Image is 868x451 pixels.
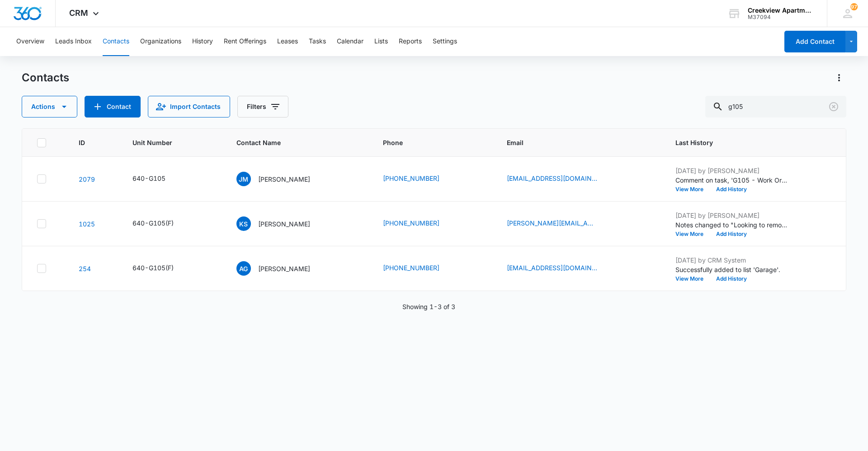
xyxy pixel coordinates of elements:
a: [EMAIL_ADDRESS][DOMAIN_NAME] [507,174,597,183]
button: History [192,27,213,56]
span: ID [79,138,98,147]
div: account name [748,7,814,14]
button: Calendar [337,27,363,56]
button: Add History [710,231,753,237]
div: Email - martinez2020painting@gmail.com - Select to Edit Field [507,174,613,184]
div: 640-G105(F) [132,263,174,272]
div: Phone - (970) 825-4440 - Select to Edit Field [383,174,456,184]
button: Add History [710,276,753,282]
p: [DATE] by CRM System [675,255,788,265]
button: View More [675,187,710,192]
div: notifications count [850,3,858,10]
p: [PERSON_NAME] [258,219,310,229]
div: Unit Number - 640-G105 - Select to Edit Field [132,174,182,184]
button: Overview [16,27,44,56]
a: [PHONE_NUMBER] [383,174,439,183]
button: View More [675,231,710,237]
button: Lists [374,27,388,56]
a: [PERSON_NAME][EMAIL_ADDRESS][PERSON_NAME][DOMAIN_NAME] [507,218,597,228]
span: Email [507,138,641,147]
a: [PHONE_NUMBER] [383,263,439,272]
button: Settings [433,27,457,56]
div: Phone - (214) 448-9749 - Select to Edit Field [383,218,456,229]
p: Comment on task, 'G105 - Work Order' "New combo alarm installed " [675,175,788,185]
a: [PHONE_NUMBER] [383,218,439,228]
button: Clear [826,99,841,114]
div: Unit Number - 640-G105(F) - Select to Edit Field [132,263,190,274]
div: Contact Name - Korey Stephens - Select to Edit Field [236,216,326,231]
button: Leads Inbox [55,27,92,56]
div: Unit Number - 640-G105(F) - Select to Edit Field [132,218,190,229]
span: JM [236,172,251,186]
div: Email - korey.stephens@gmail.com - Select to Edit Field [507,218,613,229]
button: Rent Offerings [224,27,266,56]
p: [PERSON_NAME] [258,174,310,184]
p: [PERSON_NAME] [258,264,310,273]
span: Contact Name [236,138,348,147]
button: Organizations [140,27,181,56]
span: Unit Number [132,138,215,147]
button: Actions [22,96,77,117]
h1: Contacts [22,71,69,85]
span: AG [236,261,251,276]
button: Leases [277,27,298,56]
span: 97 [850,3,858,10]
p: Successfully added to list 'Garage'. [675,265,788,274]
button: Reports [399,27,422,56]
div: Email - ashleygrover200271@gmail.com - Select to Edit Field [507,263,613,274]
span: KS [236,216,251,231]
div: Contact Name - Ashley Glover - Select to Edit Field [236,261,326,276]
button: Filters [237,96,288,117]
input: Search Contacts [705,96,846,117]
p: [DATE] by [PERSON_NAME] [675,166,788,175]
p: Showing 1-3 of 3 [402,302,455,311]
p: Notes changed to "Looking to remove in on June-August" [675,220,788,230]
div: Phone - (720) 614-6316 - Select to Edit Field [383,263,456,274]
div: 640-G105 [132,174,165,183]
a: [EMAIL_ADDRESS][DOMAIN_NAME] [507,263,597,272]
a: Navigate to contact details page for Korey Stephens [79,220,95,228]
a: Navigate to contact details page for Ashley Glover [79,265,91,272]
button: Add History [710,187,753,192]
div: account id [748,14,814,20]
button: Import Contacts [148,96,230,117]
button: Add Contact [784,31,845,52]
a: Navigate to contact details page for Jesus Martinez [79,175,95,183]
div: 640-G105(F) [132,218,174,228]
span: Phone [383,138,472,147]
button: Contacts [103,27,129,56]
p: [DATE] by [PERSON_NAME] [675,211,788,220]
div: Contact Name - Jesus Martinez - Select to Edit Field [236,172,326,186]
span: CRM [69,8,88,18]
button: Add Contact [85,96,141,117]
span: Last History [675,138,818,147]
button: View More [675,276,710,282]
button: Tasks [309,27,326,56]
button: Actions [832,70,846,85]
